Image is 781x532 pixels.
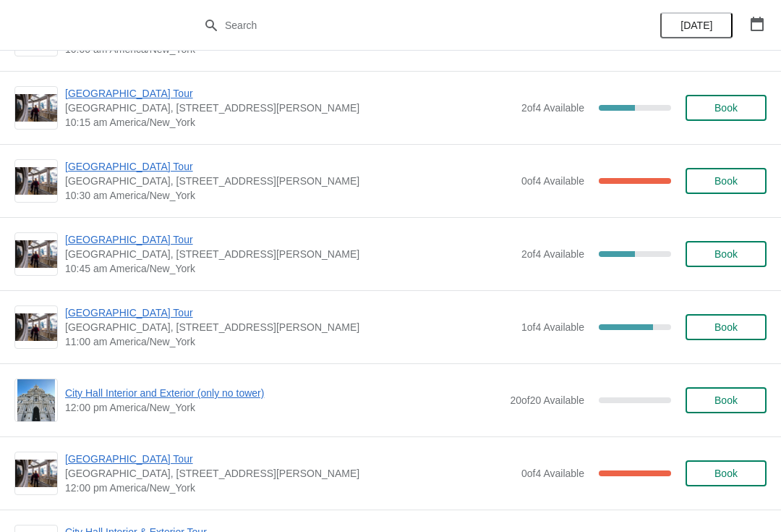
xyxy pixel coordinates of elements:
img: City Hall Tower Tour | City Hall Visitor Center, 1400 John F Kennedy Boulevard Suite 121, Philade... [15,94,57,122]
img: City Hall Interior and Exterior (only no tower) | | 12:00 pm America/New_York [17,379,56,421]
button: Book [686,314,767,340]
button: [DATE] [660,12,733,38]
button: Book [686,95,767,121]
span: 1 of 4 Available [521,321,584,333]
span: 12:00 pm America/New_York [65,400,503,415]
span: 0 of 4 Available [521,175,584,187]
span: 0 of 4 Available [521,468,584,479]
span: 2 of 4 Available [521,102,584,114]
span: 10:30 am America/New_York [65,188,514,203]
span: Book [714,321,738,333]
input: Search [224,12,586,38]
button: Book [686,387,767,413]
span: Book [714,248,738,260]
span: [GEOGRAPHIC_DATA], [STREET_ADDRESS][PERSON_NAME] [65,174,514,188]
img: City Hall Tower Tour | City Hall Visitor Center, 1400 John F Kennedy Boulevard Suite 121, Philade... [15,313,57,342]
span: 2 of 4 Available [521,248,584,260]
span: Book [714,175,738,187]
span: 12:00 pm America/New_York [65,481,514,495]
span: [GEOGRAPHIC_DATA] Tour [65,86,514,101]
img: City Hall Tower Tour | City Hall Visitor Center, 1400 John F Kennedy Boulevard Suite 121, Philade... [15,240,57,269]
span: [GEOGRAPHIC_DATA] Tour [65,232,514,247]
span: 20 of 20 Available [510,394,584,406]
img: City Hall Tower Tour | City Hall Visitor Center, 1400 John F Kennedy Boulevard Suite 121, Philade... [15,460,57,488]
span: Book [714,468,738,479]
span: 10:45 am America/New_York [65,261,514,276]
span: 11:00 am America/New_York [65,334,514,349]
span: Book [714,394,738,406]
span: Book [714,102,738,114]
button: Book [686,241,767,267]
span: [GEOGRAPHIC_DATA], [STREET_ADDRESS][PERSON_NAME] [65,320,514,334]
span: City Hall Interior and Exterior (only no tower) [65,386,503,400]
span: [GEOGRAPHIC_DATA] Tour [65,159,514,174]
span: [GEOGRAPHIC_DATA] Tour [65,452,514,466]
span: [GEOGRAPHIC_DATA], [STREET_ADDRESS][PERSON_NAME] [65,247,514,261]
span: [GEOGRAPHIC_DATA], [STREET_ADDRESS][PERSON_NAME] [65,466,514,481]
img: City Hall Tower Tour | City Hall Visitor Center, 1400 John F Kennedy Boulevard Suite 121, Philade... [15,167,57,195]
span: [GEOGRAPHIC_DATA] Tour [65,305,514,320]
span: [GEOGRAPHIC_DATA], [STREET_ADDRESS][PERSON_NAME] [65,101,514,115]
button: Book [686,460,767,486]
span: [DATE] [680,20,712,31]
span: 10:15 am America/New_York [65,115,514,130]
button: Book [686,168,767,194]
